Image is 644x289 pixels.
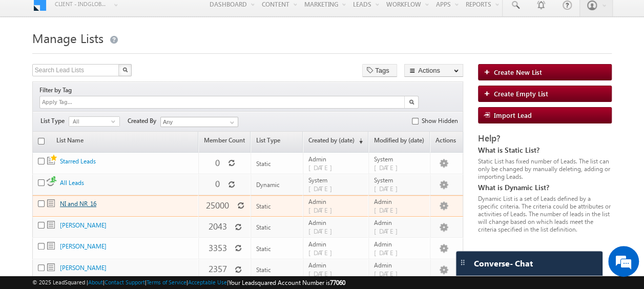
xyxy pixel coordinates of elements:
span: All [69,117,111,126]
span: Static [47,199,55,207]
span: Admin [374,240,425,248]
a: List Name [51,133,89,152]
span: System [374,176,425,184]
span: 3353 [208,242,226,254]
span: [DATE] [374,184,403,193]
a: Terms of Service [147,279,186,285]
a: [PERSON_NAME] [60,242,107,250]
span: Admin [308,155,364,163]
a: Modified by (date) [369,133,429,152]
span: Static [256,202,271,210]
span: Manage Lists [32,30,103,46]
span: Dynamic [256,181,280,189]
span: [DATE] [308,226,338,235]
span: 25000 [206,199,229,211]
span: List Type [40,116,69,126]
span: System [308,176,364,184]
a: Created by (date)(sorted descending) [303,133,368,152]
img: carter-drag [459,258,467,266]
span: [DATE] [374,205,403,214]
span: [DATE] [308,205,338,214]
div: Dynamic List is a set of Leads defined by a specific criteria. The criteria could be attributes o... [478,195,612,233]
span: Static [256,223,271,231]
span: [DATE] [374,269,403,278]
span: System [374,155,425,163]
img: import_icon.png [484,112,494,118]
span: [DATE] [308,184,338,193]
span: Static [256,266,271,274]
a: [PERSON_NAME] [60,264,107,272]
span: Static [47,242,55,250]
img: add_icon.png [484,69,494,75]
span: Static [256,160,271,168]
a: About [88,279,103,285]
span: 2043 [208,220,226,232]
a: Member Count [199,133,250,152]
span: Admin [308,240,364,248]
div: What is Dynamic List? [478,183,612,192]
a: [PERSON_NAME] [60,221,107,229]
span: 2357 [208,263,226,275]
span: Static [47,263,55,271]
button: Tags [362,64,397,77]
span: Dynamic [47,176,57,187]
button: Actions [404,64,463,77]
input: Apply Tag... [41,98,102,107]
a: Import Lead [478,107,612,123]
a: Show All Items [224,117,237,128]
img: Search [409,99,414,105]
span: Static [256,245,271,253]
span: Admin [308,261,364,269]
span: Create New List [494,68,542,76]
span: Create Empty List [494,89,548,98]
span: Admin [308,198,364,205]
div: Static List has fixed number of Leads. The list can only be changed by manually deleting, adding ... [478,157,612,180]
span: 0 [215,178,220,190]
span: (sorted descending) [355,137,363,145]
input: Check all records [38,138,45,144]
span: Admin [308,219,364,226]
span: [DATE] [374,163,403,172]
label: Show Hidden [421,116,458,126]
div: What is Static List? [478,146,612,155]
span: Admin [374,219,425,226]
span: Admin [374,261,425,269]
a: Acceptable Use [188,279,227,285]
span: Converse - Chat [474,259,533,268]
a: NI and NR_16 [60,200,96,208]
span: Your Leadsquared Account Number is [228,279,345,286]
div: Help? [478,134,612,143]
span: 0 [215,157,220,169]
span: © 2025 LeadSquared | | | | | [32,278,345,287]
img: Search [122,67,128,72]
span: [DATE] [308,248,338,257]
span: 77060 [330,279,345,286]
img: add_icon.png [484,90,494,96]
a: List Type [251,133,302,152]
span: [DATE] [374,248,403,257]
span: Import Lead [494,111,532,119]
a: Contact Support [105,279,145,285]
span: Created By [128,116,160,126]
span: [DATE] [374,226,403,235]
div: Filter by Tag [39,85,75,96]
a: Starred Leads [60,157,96,165]
span: [DATE] [308,163,338,172]
span: [DATE] [308,269,338,278]
a: All Leads [60,179,84,187]
input: Type to Search [160,117,238,127]
span: Actions [430,133,463,152]
span: Static [47,221,55,229]
span: Static [47,153,58,164]
span: select [111,119,119,123]
span: Admin [374,198,425,205]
